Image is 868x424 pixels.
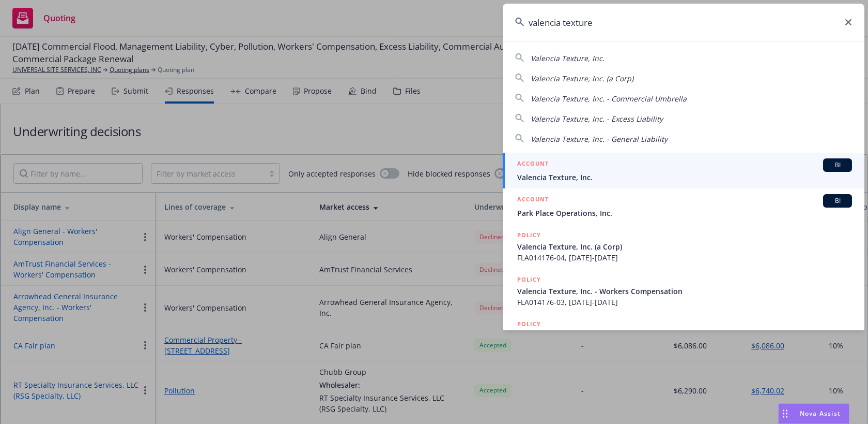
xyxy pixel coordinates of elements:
[517,286,852,297] span: Valencia Texture, Inc. - Workers Compensation
[517,241,852,252] span: Valencia Texture, Inc. (a Corp)
[517,274,541,285] h5: POLICY
[517,172,852,183] span: Valencia Texture, Inc.
[517,194,549,207] h5: ACCOUNT
[517,297,852,308] span: FLA014176-03, [DATE]-[DATE]
[778,403,849,424] button: Nova Assist
[827,196,848,206] span: BI
[503,224,864,269] a: POLICYValencia Texture, Inc. (a Corp)FLA014176-04, [DATE]-[DATE]
[517,158,549,171] h5: ACCOUNT
[503,4,864,41] input: Search...
[517,319,541,329] h5: POLICY
[531,74,633,83] span: Valencia Texture, Inc. (a Corp)
[531,134,668,144] span: Valencia Texture, Inc. - General Liability
[531,53,605,63] span: Valencia Texture, Inc.
[800,409,841,418] span: Nova Assist
[531,94,687,104] span: Valencia Texture, Inc. - Commercial Umbrella
[517,208,852,218] span: Park Place Operations, Inc.
[503,188,864,224] a: ACCOUNTBIPark Place Operations, Inc.
[779,404,792,423] div: Drag to move
[531,114,663,124] span: Valencia Texture, Inc. - Excess Liability
[517,230,541,240] h5: POLICY
[503,153,864,188] a: ACCOUNTBIValencia Texture, Inc.
[503,313,864,358] a: POLICY
[517,252,852,263] span: FLA014176-04, [DATE]-[DATE]
[827,160,848,170] span: BI
[503,269,864,313] a: POLICYValencia Texture, Inc. - Workers CompensationFLA014176-03, [DATE]-[DATE]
